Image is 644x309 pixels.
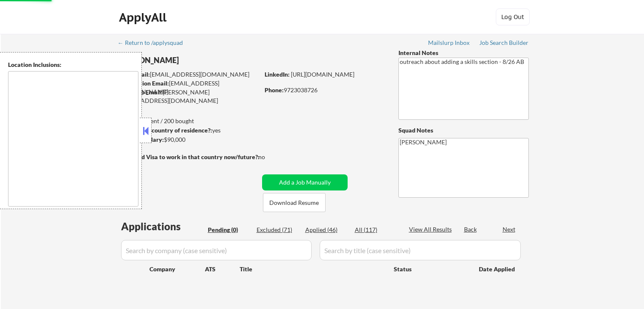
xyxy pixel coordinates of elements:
strong: Phone: [265,86,284,94]
div: Applied (46) [305,226,348,234]
a: [URL][DOMAIN_NAME] [291,71,354,78]
div: Mailslurp Inbox [428,40,470,46]
strong: Will need Visa to work in that country now/future?: [119,153,260,160]
div: Squad Notes [398,126,529,135]
div: Back [464,225,478,234]
button: Log Out [496,8,530,25]
div: [PERSON_NAME][EMAIL_ADDRESS][DOMAIN_NAME] [119,88,259,105]
button: Add a Job Manually [262,174,348,190]
strong: Can work in country of residence?: [118,127,212,134]
div: yes [118,126,257,135]
div: Pending (0) [208,226,250,234]
div: no [258,153,282,161]
div: Excluded (71) [257,226,299,234]
div: Company [149,265,205,273]
a: ← Return to /applysquad [118,39,191,48]
div: Location Inclusions: [8,61,138,69]
div: View All Results [409,225,454,234]
div: [PERSON_NAME] [119,55,293,66]
div: ATS [205,265,240,273]
a: Mailslurp Inbox [428,39,470,48]
div: Internal Notes [398,49,529,57]
div: Date Applied [479,265,516,273]
div: $90,000 [118,135,259,144]
strong: LinkedIn: [265,71,290,78]
div: ApplyAll [119,10,169,25]
div: Applications [121,221,205,232]
div: Title [240,265,386,273]
div: Next [503,225,516,234]
button: Download Resume [263,193,326,212]
div: Job Search Builder [479,40,529,46]
div: [EMAIL_ADDRESS][DOMAIN_NAME] [119,70,259,79]
div: 9723038726 [265,86,384,94]
input: Search by title (case sensitive) [320,240,521,260]
div: All (117) [355,226,397,234]
div: ← Return to /applysquad [118,40,191,46]
div: [EMAIL_ADDRESS][DOMAIN_NAME] [119,79,259,96]
input: Search by company (case sensitive) [121,240,312,260]
div: 46 sent / 200 bought [118,117,259,125]
div: Status [394,261,467,276]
